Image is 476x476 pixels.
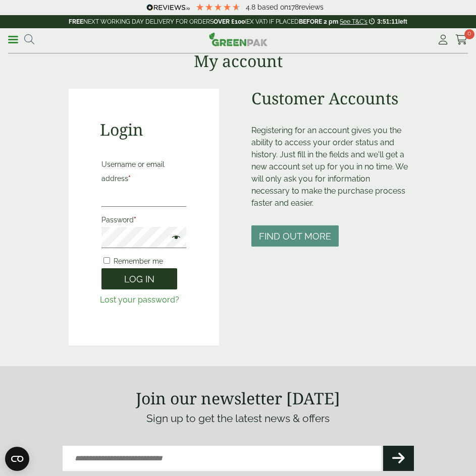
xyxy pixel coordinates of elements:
[251,232,339,242] a: Find out more
[288,3,299,11] span: 178
[146,4,190,11] img: REVIEWS.io
[455,35,468,45] i: Cart
[5,447,29,471] button: Open CMP widget
[398,18,407,25] span: left
[251,89,408,108] h2: Customer Accounts
[299,18,338,25] strong: BEFORE 2 pm
[214,18,245,25] strong: OVER £100
[340,18,367,25] a: See T&C's
[101,157,186,186] label: Username or email address
[437,35,449,45] i: My Account
[63,410,414,427] p: Sign up to get the latest news & offers
[100,120,188,139] h2: Login
[246,3,257,11] span: 4.8
[195,3,241,12] div: 4.78 Stars
[251,225,339,247] button: Find out more
[114,257,163,265] span: Remember me
[136,387,340,409] strong: Join our newsletter [DATE]
[69,18,83,25] strong: FREE
[194,51,283,71] h1: My account
[455,32,468,47] a: 0
[464,29,474,39] span: 0
[251,125,408,209] p: Registering for an account gives you the ability to access your order status and history. Just fi...
[209,32,268,46] img: GreenPak Supplies
[299,3,324,11] span: reviews
[257,3,288,11] span: Based on
[101,268,177,290] button: Log in
[100,295,179,305] a: Lost your password?
[103,257,110,264] input: Remember me
[101,213,186,227] label: Password
[377,18,398,25] span: 3:51:11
